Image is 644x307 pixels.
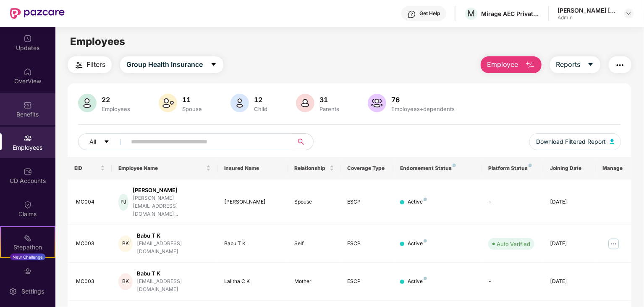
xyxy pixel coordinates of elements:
[1,243,55,251] div: Stepathon
[74,60,84,70] img: svg+xml;base64,PHN2ZyB4bWxucz0iaHR0cDovL3d3dy53My5vcmcvMjAwMC9zdmciIHdpZHRoPSIyNCIgaGVpZ2h0PSIyNC...
[424,277,427,280] img: svg+xml;base64,PHN2ZyB4bWxucz0iaHR0cDovL3d3dy53My5vcmcvMjAwMC9zdmciIHdpZHRoPSI4IiBoZWlnaHQ9IjgiIH...
[529,164,532,167] img: svg+xml;base64,PHN2ZyB4bWxucz0iaHR0cDovL3d3dy53My5vcmcvMjAwMC9zdmciIHdpZHRoPSI4IiBoZWlnaHQ9IjgiIH...
[10,8,65,19] img: New Pazcare Logo
[126,59,203,70] span: Group Health Insurance
[89,137,96,146] span: All
[9,287,17,296] img: svg+xml;base64,PHN2ZyBpZD0iU2V0dGluZy0yMHgyMCIgeG1sbnM9Imh0dHA6Ly93d3cudzMub3JnLzIwMDAvc3ZnIiB3aW...
[78,94,97,112] img: svg+xml;base64,PHN2ZyB4bWxucz0iaHR0cDovL3d3dy53My5vcmcvMjAwMC9zdmciIHhtbG5zOnhsaW5rPSJodHRwOi8vd3...
[210,61,217,69] span: caret-down
[408,10,416,19] img: svg+xml;base64,PHN2ZyBpZD0iSGVscC0zMngzMiIgeG1sbnM9Imh0dHA6Ly93d3cudzMub3JnLzIwMDAvc3ZnIiB3aWR0aD...
[133,186,211,194] div: [PERSON_NAME]
[497,240,530,248] div: Auto Verified
[70,35,125,48] span: Employees
[252,106,269,112] div: Child
[482,263,543,301] td: -
[453,164,456,167] img: svg+xml;base64,PHN2ZyB4bWxucz0iaHR0cDovL3d3dy53My5vcmcvMjAwMC9zdmciIHdpZHRoPSI4IiBoZWlnaHQ9IjgiIH...
[118,273,133,290] div: BK
[529,133,621,150] button: Download Filtered Report
[159,94,177,112] img: svg+xml;base64,PHN2ZyB4bWxucz0iaHR0cDovL3d3dy53My5vcmcvMjAwMC9zdmciIHhtbG5zOnhsaW5rPSJodHRwOi8vd3...
[24,134,32,143] img: svg+xml;base64,PHN2ZyBpZD0iRW1wbG95ZWVzIiB4bWxucz0iaHR0cDovL3d3dy53My5vcmcvMjAwMC9zdmciIHdpZHRoPS...
[626,10,632,17] img: svg+xml;base64,PHN2ZyBpZD0iRHJvcGRvd24tMzJ4MzIiIHhtbG5zPSJodHRwOi8vd3d3LnczLm9yZy8yMDAwL3N2ZyIgd2...
[295,198,334,206] div: Spouse
[137,240,211,256] div: [EMAIL_ADDRESS][DOMAIN_NAME]
[295,165,328,172] span: Relationship
[217,157,288,180] th: Insured Name
[76,278,105,286] div: MC003
[224,240,281,248] div: Babu T K
[587,61,594,69] span: caret-down
[118,165,204,172] span: Employee Name
[550,240,589,248] div: [DATE]
[181,95,204,104] div: 11
[468,8,475,19] span: M
[24,101,32,109] img: svg+xml;base64,PHN2ZyBpZD0iQmVuZWZpdHMiIHhtbG5zPSJodHRwOi8vd3d3LnczLm9yZy8yMDAwL3N2ZyIgd2lkdGg9Ij...
[24,34,32,43] img: svg+xml;base64,PHN2ZyBpZD0iVXBkYXRlZCIgeG1sbnM9Imh0dHA6Ly93d3cudzMub3JnLzIwMDAvc3ZnIiB3aWR0aD0iMj...
[288,157,341,180] th: Relationship
[348,198,387,206] div: ESCP
[24,234,32,242] img: svg+xml;base64,PHN2ZyB4bWxucz0iaHR0cDovL3d3dy53My5vcmcvMjAwMC9zdmciIHdpZHRoPSIyMSIgaGVpZ2h0PSIyMC...
[137,270,211,278] div: Babu T K
[550,56,600,73] button: Reportscaret-down
[482,180,543,225] td: -
[76,198,105,206] div: MC004
[408,278,427,286] div: Active
[543,157,596,180] th: Joining Date
[24,267,32,275] img: svg+xml;base64,PHN2ZyBpZD0iRW5kb3JzZW1lbnRzIiB4bWxucz0iaHR0cDovL3d3dy53My5vcmcvMjAwMC9zdmciIHdpZH...
[390,106,456,112] div: Employees+dependents
[104,139,110,146] span: caret-down
[68,56,112,73] button: Filters
[24,167,32,176] img: svg+xml;base64,PHN2ZyBpZD0iQ0RfQWNjb3VudHMiIGRhdGEtbmFtZT0iQ0QgQWNjb3VudHMiIHhtbG5zPSJodHRwOi8vd3...
[550,198,589,206] div: [DATE]
[596,157,631,180] th: Manage
[295,278,334,286] div: Mother
[348,240,387,248] div: ESCP
[615,60,625,70] img: svg+xml;base64,PHN2ZyB4bWxucz0iaHR0cDovL3d3dy53My5vcmcvMjAwMC9zdmciIHdpZHRoPSIyNCIgaGVpZ2h0PSIyNC...
[10,254,45,260] div: New Challenge
[419,10,440,17] div: Get Help
[424,239,427,243] img: svg+xml;base64,PHN2ZyB4bWxucz0iaHR0cDovL3d3dy53My5vcmcvMjAwMC9zdmciIHdpZHRoPSI4IiBoZWlnaHQ9IjgiIH...
[76,240,105,248] div: MC003
[481,10,540,18] div: Mirage AEC Private Limited
[19,287,47,296] div: Settings
[86,59,105,70] span: Filters
[224,278,281,286] div: Lalitha C K
[118,194,128,211] div: PJ
[112,157,217,180] th: Employee Name
[133,194,211,218] div: [PERSON_NAME][EMAIL_ADDRESS][DOMAIN_NAME]...
[488,165,537,172] div: Platform Status
[293,138,309,145] span: search
[487,59,518,70] span: Employee
[24,68,32,76] img: svg+xml;base64,PHN2ZyBpZD0iSG9tZSIgeG1sbnM9Imh0dHA6Ly93d3cudzMub3JnLzIwMDAvc3ZnIiB3aWR0aD0iMjAiIG...
[224,198,281,206] div: [PERSON_NAME]
[100,106,132,112] div: Employees
[556,59,581,70] span: Reports
[525,60,535,70] img: svg+xml;base64,PHN2ZyB4bWxucz0iaHR0cDovL3d3dy53My5vcmcvMjAwMC9zdmciIHhtbG5zOnhsaW5rPSJodHRwOi8vd3...
[550,278,589,286] div: [DATE]
[424,198,427,201] img: svg+xml;base64,PHN2ZyB4bWxucz0iaHR0cDovL3d3dy53My5vcmcvMjAwMC9zdmciIHdpZHRoPSI4IiBoZWlnaHQ9IjgiIH...
[390,95,456,104] div: 76
[296,94,314,112] img: svg+xml;base64,PHN2ZyB4bWxucz0iaHR0cDovL3d3dy53My5vcmcvMjAwMC9zdmciIHhtbG5zOnhsaW5rPSJodHRwOi8vd3...
[408,240,427,248] div: Active
[318,106,341,112] div: Parents
[120,56,223,73] button: Group Health Insurancecaret-down
[481,56,542,73] button: Employee
[400,165,475,172] div: Endorsement Status
[408,198,427,206] div: Active
[252,95,269,104] div: 12
[100,95,132,104] div: 22
[137,232,211,240] div: Babu T K
[293,133,314,150] button: search
[558,14,616,21] div: Admin
[348,278,387,286] div: ESCP
[181,106,204,112] div: Spouse
[295,240,334,248] div: Self
[607,237,620,251] img: manageButton
[74,165,99,172] span: EID
[368,94,386,112] img: svg+xml;base64,PHN2ZyB4bWxucz0iaHR0cDovL3d3dy53My5vcmcvMjAwMC9zdmciIHhtbG5zOnhsaW5rPSJodHRwOi8vd3...
[610,139,614,144] img: svg+xml;base64,PHN2ZyB4bWxucz0iaHR0cDovL3d3dy53My5vcmcvMjAwMC9zdmciIHhtbG5zOnhsaW5rPSJodHRwOi8vd3...
[230,94,249,112] img: svg+xml;base64,PHN2ZyB4bWxucz0iaHR0cDovL3d3dy53My5vcmcvMjAwMC9zdmciIHhtbG5zOnhsaW5rPSJodHRwOi8vd3...
[536,137,606,146] span: Download Filtered Report
[137,278,211,294] div: [EMAIL_ADDRESS][DOMAIN_NAME]
[68,157,112,180] th: EID
[78,133,129,150] button: Allcaret-down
